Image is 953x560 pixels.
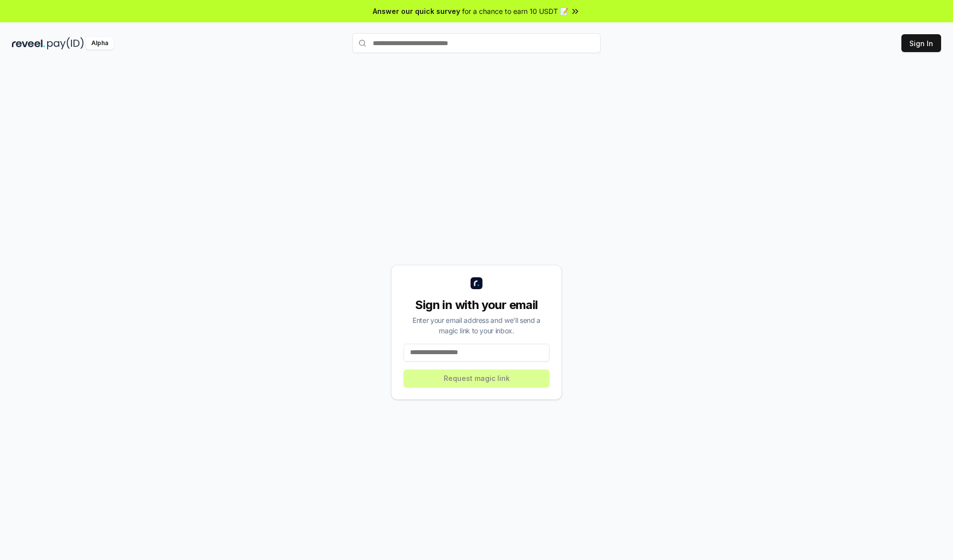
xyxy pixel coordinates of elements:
img: logo_small [471,277,482,289]
div: Enter your email address and we’ll send a magic link to your inbox. [404,315,549,336]
span: for a chance to earn 10 USDT 📝 [462,6,568,16]
div: Sign in with your email [404,297,549,313]
img: pay_id [47,37,84,50]
button: Sign In [901,34,941,52]
img: reveel_dark [12,37,45,50]
span: Answer our quick survey [373,6,460,16]
div: Alpha [86,37,114,50]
